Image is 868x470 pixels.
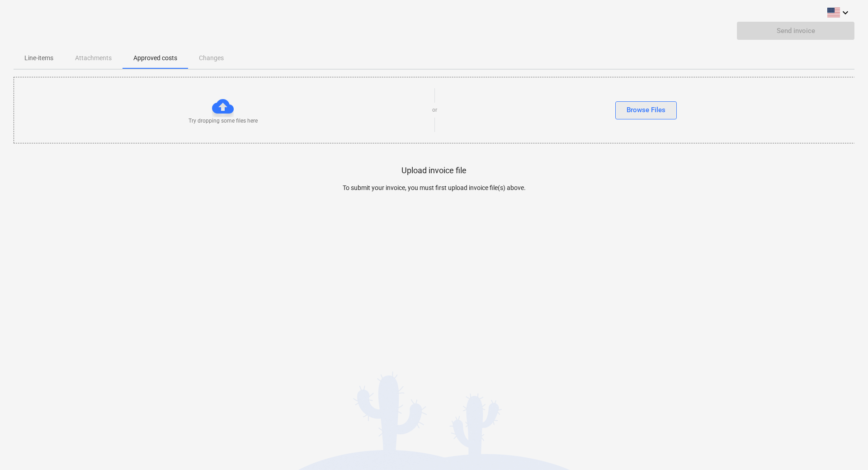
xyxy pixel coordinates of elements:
p: Line-items [24,53,53,63]
i: keyboard_arrow_down [840,7,851,18]
p: Try dropping some files here [189,117,258,125]
div: Try dropping some files hereorBrowse Files [14,77,855,143]
p: Approved costs [133,53,177,63]
p: To submit your invoice, you must first upload invoice file(s) above. [224,183,644,193]
button: Browse Files [615,101,677,119]
div: Browse Files [627,104,665,116]
p: or [432,106,437,114]
p: Upload invoice file [401,165,467,176]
